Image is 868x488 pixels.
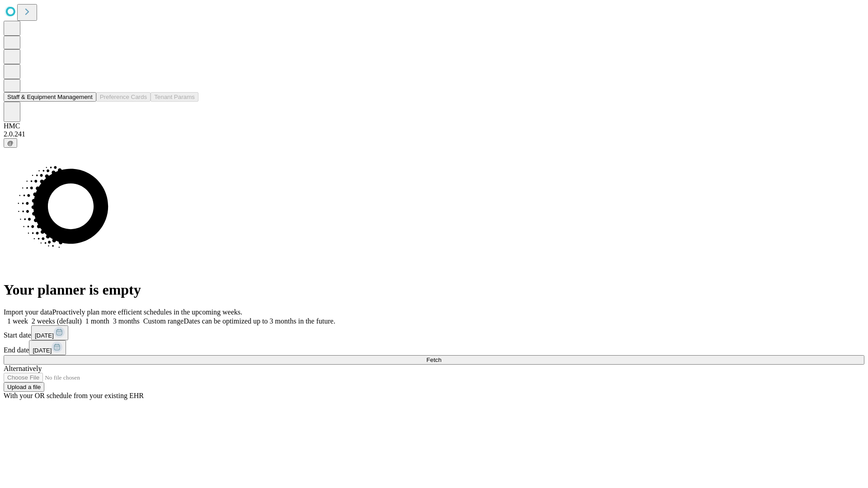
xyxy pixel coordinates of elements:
button: [DATE] [31,325,68,340]
div: End date [4,340,864,355]
span: 2 weeks (default) [32,317,82,325]
span: 1 month [85,317,109,325]
span: Dates can be optimized up to 3 months in the future. [184,317,335,325]
span: 1 week [7,317,28,325]
span: Fetch [426,357,441,363]
span: Import your data [4,308,52,316]
div: 2.0.241 [4,130,864,138]
span: 3 months [113,317,140,325]
div: Start date [4,325,864,340]
button: Tenant Params [151,92,198,102]
h1: Your planner is empty [4,282,864,298]
button: Upload a file [4,382,44,392]
button: [DATE] [29,340,66,355]
span: Proactively plan more efficient schedules in the upcoming weeks. [52,308,242,316]
button: @ [4,138,17,148]
div: HMC [4,122,864,130]
button: Staff & Equipment Management [4,92,96,102]
button: Fetch [4,355,864,365]
span: @ [7,140,14,146]
span: [DATE] [33,347,52,354]
span: Custom range [143,317,184,325]
span: Alternatively [4,365,42,372]
button: Preference Cards [96,92,151,102]
span: With your OR schedule from your existing EHR [4,392,144,399]
span: [DATE] [35,332,54,339]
